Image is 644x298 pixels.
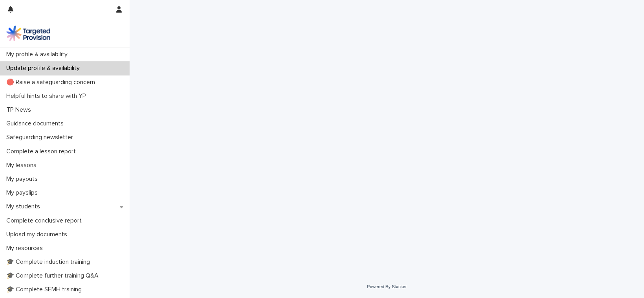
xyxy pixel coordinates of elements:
p: Guidance documents [3,120,70,127]
p: My lessons [3,162,43,169]
p: 🎓 Complete SEMH training [3,286,88,293]
p: 🔴 Raise a safeguarding concern [3,79,101,86]
p: My students [3,203,46,210]
img: M5nRWzHhSzIhMunXDL62 [6,26,50,41]
p: My resources [3,245,49,252]
p: My profile & availability [3,51,74,58]
p: 🎓 Complete induction training [3,258,96,266]
p: Complete conclusive report [3,217,88,224]
p: TP News [3,106,37,114]
a: Powered By Stacker [367,284,406,289]
p: Complete a lesson report [3,148,82,155]
p: My payslips [3,189,44,197]
p: 🎓 Complete further training Q&A [3,272,105,280]
p: Update profile & availability [3,64,86,72]
p: Helpful hints to share with YP [3,92,92,100]
p: My payouts [3,175,44,183]
p: Safeguarding newsletter [3,134,79,141]
p: Upload my documents [3,231,73,238]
